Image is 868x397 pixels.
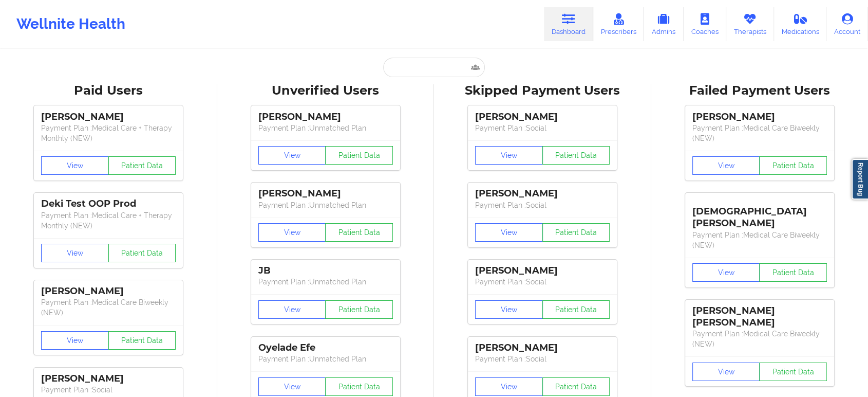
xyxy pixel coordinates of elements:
[475,111,610,123] div: [PERSON_NAME]
[108,331,176,350] button: Patient Data
[325,146,393,165] button: Patient Data
[7,83,210,99] div: Paid Users
[108,244,176,262] button: Patient Data
[692,329,827,349] p: Payment Plan : Medical Care Biweekly (NEW)
[325,377,393,396] button: Patient Data
[475,300,543,319] button: View
[325,300,393,319] button: Patient Data
[108,156,176,175] button: Patient Data
[258,123,393,133] p: Payment Plan : Unmatched Plan
[759,363,827,381] button: Patient Data
[475,200,610,210] p: Payment Plan : Social
[258,300,326,319] button: View
[684,7,726,41] a: Coaches
[258,111,393,123] div: [PERSON_NAME]
[542,300,610,319] button: Patient Data
[759,156,827,175] button: Patient Data
[774,7,827,41] a: Medications
[542,377,610,396] button: Patient Data
[475,188,610,200] div: [PERSON_NAME]
[475,377,543,396] button: View
[258,188,393,200] div: [PERSON_NAME]
[475,265,610,277] div: [PERSON_NAME]
[258,223,326,242] button: View
[692,363,760,381] button: View
[41,111,176,123] div: [PERSON_NAME]
[325,223,393,242] button: Patient Data
[475,123,610,133] p: Payment Plan : Social
[475,342,610,354] div: [PERSON_NAME]
[544,7,593,41] a: Dashboard
[475,277,610,287] p: Payment Plan : Social
[692,123,827,143] p: Payment Plan : Medical Care Biweekly (NEW)
[475,223,543,242] button: View
[258,377,326,396] button: View
[542,223,610,242] button: Patient Data
[759,263,827,282] button: Patient Data
[41,297,176,318] p: Payment Plan : Medical Care Biweekly (NEW)
[41,156,109,175] button: View
[258,342,393,354] div: Oyelade Efe
[475,146,543,165] button: View
[644,7,684,41] a: Admins
[41,123,176,143] p: Payment Plan : Medical Care + Therapy Monthly (NEW)
[692,198,827,229] div: [DEMOGRAPHIC_DATA][PERSON_NAME]
[692,230,827,250] p: Payment Plan : Medical Care Biweekly (NEW)
[726,7,774,41] a: Therapists
[692,156,760,175] button: View
[41,385,176,395] p: Payment Plan : Social
[41,285,176,297] div: [PERSON_NAME]
[258,146,326,165] button: View
[826,7,868,41] a: Account
[258,200,393,210] p: Payment Plan : Unmatched Plan
[224,83,427,99] div: Unverified Users
[41,373,176,385] div: [PERSON_NAME]
[692,111,827,123] div: [PERSON_NAME]
[475,354,610,364] p: Payment Plan : Social
[593,7,644,41] a: Prescribers
[258,277,393,287] p: Payment Plan : Unmatched Plan
[441,83,644,99] div: Skipped Payment Users
[692,263,760,282] button: View
[258,354,393,364] p: Payment Plan : Unmatched Plan
[41,244,109,262] button: View
[542,146,610,165] button: Patient Data
[658,83,861,99] div: Failed Payment Users
[692,305,827,329] div: [PERSON_NAME] [PERSON_NAME]
[41,198,176,210] div: Deki Test OOP Prod
[258,265,393,277] div: JB
[852,159,868,200] a: Report Bug
[41,331,109,350] button: View
[41,210,176,231] p: Payment Plan : Medical Care + Therapy Monthly (NEW)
